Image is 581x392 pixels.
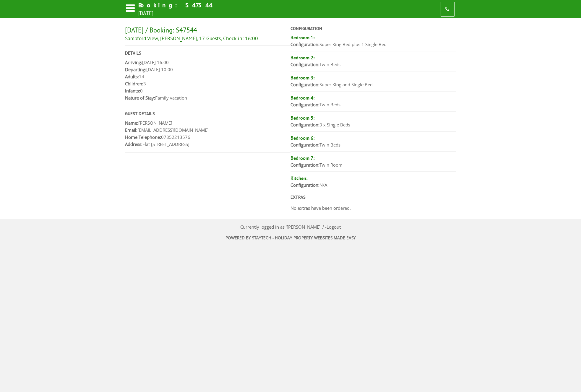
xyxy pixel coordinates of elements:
[125,80,290,87] p: 3
[125,126,290,134] p: [EMAIL_ADDRESS][DOMAIN_NAME]
[125,35,290,42] h3: Sampford View, [PERSON_NAME], 17 Guests, Check-in: 16:00
[138,1,212,9] h1: Booking: S47544
[125,141,142,147] strong: Address:
[225,235,356,240] a: Powered by StayTech - Holiday property websites made easy
[290,101,456,108] p: Twin Beds
[290,115,456,121] h4: Bedroom 5:
[125,111,290,116] h3: Guest Details
[290,122,319,128] strong: Configuration:
[290,61,319,67] strong: Configuration:
[290,61,456,68] p: Twin Beds
[125,223,456,230] p: Currently logged in as '[PERSON_NAME] .' -
[290,81,456,88] p: Super King and Single Bed
[125,26,290,34] h2: [DATE] / Booking: S47544
[125,66,290,73] p: [DATE] 10:00
[290,34,456,41] h4: Bedroom 1:
[125,66,146,72] strong: Departing:
[290,204,456,212] p: No extras have been ordered.
[125,59,142,65] strong: Arriving:
[125,127,137,133] strong: Email:
[125,94,290,101] p: Family vacation
[125,59,290,66] p: [DATE] 16:00
[290,155,456,161] h4: Bedroom 7:
[125,141,290,148] p: Flat [STREET_ADDRESS]
[290,175,456,181] h4: Kitchen:
[290,142,319,148] strong: Configuration:
[290,74,456,81] h4: Bedroom 3:
[125,120,138,126] strong: Name:
[125,73,290,80] p: 14
[290,102,319,108] strong: Configuration:
[290,194,456,200] h3: Extras
[290,161,456,168] p: Twin Room
[125,95,155,101] strong: Nature of Stay:
[125,74,139,79] strong: Adults:
[290,26,456,31] h3: Configuration
[290,162,319,168] strong: Configuration:
[290,82,319,87] strong: Configuration:
[290,41,456,48] p: Super King Bed plus 1 Single Bed
[138,10,212,17] h2: [DATE]
[125,134,290,141] p: 07852213576
[290,141,456,148] p: Twin Beds
[125,88,140,94] strong: Infants:
[125,87,290,94] p: 0
[125,81,143,87] strong: Children:
[125,119,290,126] p: [PERSON_NAME]
[125,134,161,140] strong: Home Telephone:
[290,54,456,61] h4: Bedroom 2:
[290,121,456,128] p: 3 x Single Beds
[290,182,319,188] strong: Configuration:
[290,95,456,101] h4: Bedroom 4:
[290,135,456,141] h4: Bedroom 6:
[290,181,456,188] p: N/A
[125,1,212,17] a: Booking: S47544 [DATE]
[290,41,319,47] strong: Configuration:
[125,50,290,56] h3: Details
[327,224,341,230] a: Logout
